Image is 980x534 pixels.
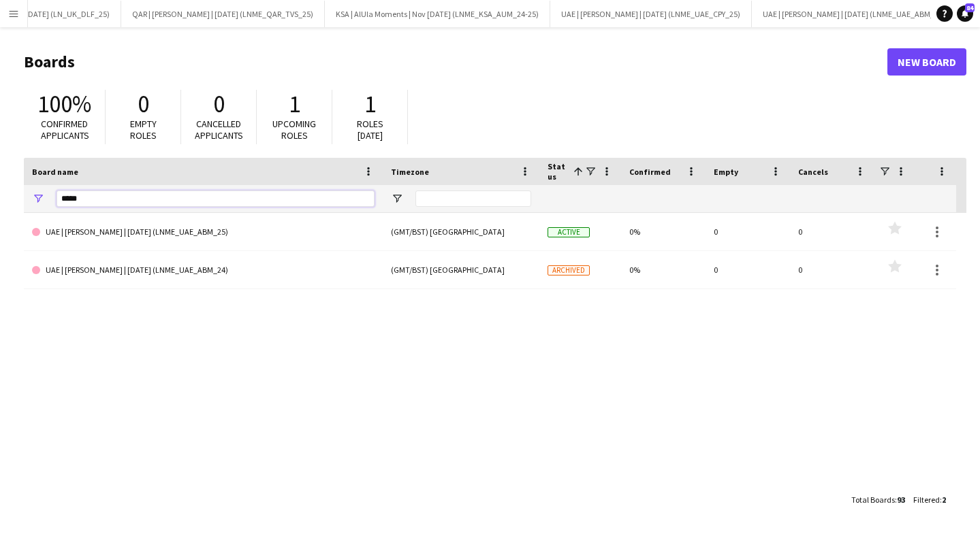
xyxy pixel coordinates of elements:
[851,495,895,505] span: Total Boards
[851,486,905,513] div: :
[121,1,325,27] button: QAR | [PERSON_NAME] | [DATE] (LNME_QAR_TVS_25)
[965,3,975,12] span: 84
[32,213,375,251] a: UAE | [PERSON_NAME] | [DATE] (LNME_UAE_ABM_25)
[391,167,429,177] span: Timezone
[706,251,790,288] div: 0
[391,193,403,205] button: Open Filter Menu
[887,48,966,76] a: New Board
[942,495,946,505] span: 2
[548,161,568,182] span: Status
[357,118,383,141] span: Roles [DATE]
[24,52,887,72] h1: Boards
[790,213,874,250] div: 0
[415,190,531,207] input: Timezone Filter Input
[383,251,539,288] div: (GMT/BST) [GEOGRAPHIC_DATA]
[130,118,157,141] span: Empty roles
[57,190,375,207] input: Board name Filter Input
[138,89,149,119] span: 0
[325,1,550,27] button: KSA | AlUla Moments | Nov [DATE] (LNME_KSA_AUM_24-25)
[41,118,89,141] span: Confirmed applicants
[714,167,738,177] span: Empty
[364,89,376,119] span: 1
[548,227,590,237] span: Active
[383,213,539,250] div: (GMT/BST) [GEOGRAPHIC_DATA]
[621,251,706,288] div: 0%
[957,5,973,22] a: 84
[37,89,91,119] span: 100%
[629,167,671,177] span: Confirmed
[798,167,828,177] span: Cancels
[706,213,790,250] div: 0
[752,1,957,27] button: UAE | [PERSON_NAME] | [DATE] (LNME_UAE_ABM_25)
[213,89,225,119] span: 0
[32,167,78,177] span: Board name
[897,495,905,505] span: 93
[289,89,300,119] span: 1
[550,1,752,27] button: UAE | [PERSON_NAME] | [DATE] (LNME_UAE_CPY_25)
[195,118,243,141] span: Cancelled applicants
[621,213,706,250] div: 0%
[272,118,316,141] span: Upcoming roles
[790,251,874,288] div: 0
[32,193,44,205] button: Open Filter Menu
[913,495,940,505] span: Filtered
[32,251,375,289] a: UAE | [PERSON_NAME] | [DATE] (LNME_UAE_ABM_24)
[548,265,590,276] span: Archived
[913,486,946,513] div: :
